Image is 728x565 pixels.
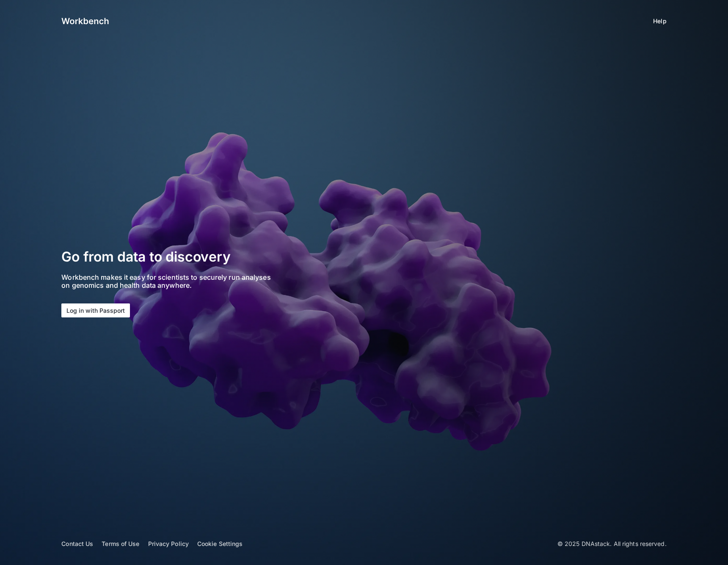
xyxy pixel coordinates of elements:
a: Cookie Settings [197,540,243,547]
p: © 2025 DNAstack. All rights reserved. [557,540,667,548]
h2: Go from data to discovery [61,248,297,267]
a: Contact Us [61,540,93,547]
img: logo [61,16,109,26]
a: Terms of Use [102,540,139,547]
a: Help [653,17,666,25]
p: Workbench makes it easy for scientists to securely run analyses on genomics and health data anywh... [61,273,280,290]
a: Privacy Policy [148,540,189,547]
button: Log in with Passport [61,303,130,317]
